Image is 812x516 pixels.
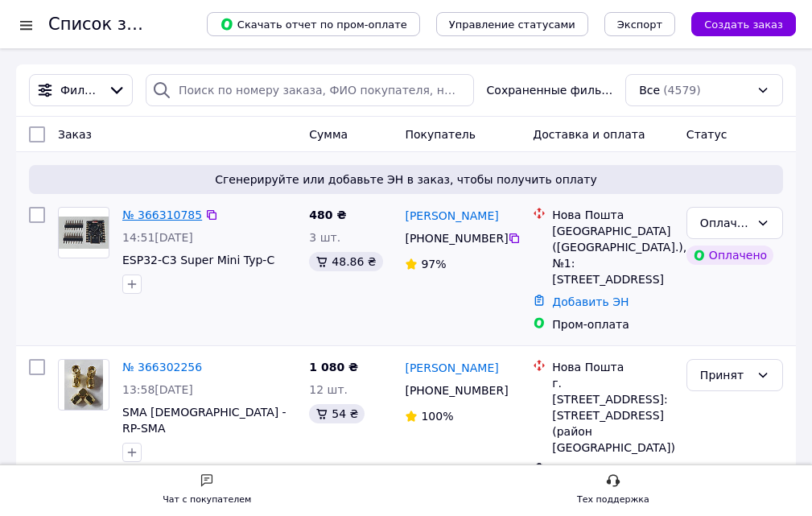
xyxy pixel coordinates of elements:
[421,410,453,423] span: 100%
[58,359,109,411] a: Фото товару
[122,383,193,396] span: 13:58[DATE]
[58,207,109,258] a: Фото товару
[207,12,420,36] button: Скачать отчет по пром-оплате
[402,227,507,250] div: [PHONE_NUMBER]
[402,379,507,402] div: [PHONE_NUMBER]
[639,82,660,98] span: Все
[122,406,286,451] a: SMA [DEMOGRAPHIC_DATA] - RP-SMA [DEMOGRAPHIC_DATA] 90°
[122,231,193,244] span: 14:51[DATE]
[58,128,92,141] span: Заказ
[48,14,187,34] h1: Список заказов
[405,208,498,224] a: [PERSON_NAME]
[421,258,446,270] span: 97%
[122,254,274,266] a: ESP32-C3 Super Mini Typ-C
[700,366,750,384] div: Принят
[309,361,358,374] span: 1 080 ₴
[552,375,674,456] div: г. [STREET_ADDRESS]: [STREET_ADDRESS] (район [GEOGRAPHIC_DATA])
[663,84,701,97] span: (4579)
[122,361,202,374] a: № 366302256
[552,295,629,308] a: Добавить ЭН
[163,492,251,508] div: Чат с покупателем
[552,316,674,332] div: Пром-оплата
[309,208,346,221] span: 480 ₴
[309,383,348,396] span: 12 шт.
[675,17,796,30] a: Создать заказ
[64,360,103,410] img: Фото товару
[700,214,750,232] div: Оплаченный
[122,208,202,221] a: № 366310785
[405,360,498,376] a: [PERSON_NAME]
[405,128,476,141] span: Покупатель
[309,231,340,244] span: 3 шт.
[604,12,675,36] button: Экспорт
[552,359,674,375] div: Нова Пошта
[552,207,674,223] div: Нова Пошта
[577,492,649,508] div: Тех поддержка
[686,128,728,141] span: Статус
[60,82,101,98] span: Фильтры
[59,217,109,249] img: Фото товару
[436,12,588,36] button: Управление статусами
[617,19,662,31] span: Экспорт
[146,74,474,106] input: Поиск по номеру заказа, ФИО покупателя, номеру телефона, Email, номеру накладной
[533,128,645,141] span: Доставка и оплата
[704,19,783,31] span: Создать заказ
[552,464,656,509] span: ЭН: 20 4512 6911 0574
[309,128,348,141] span: Сумма
[35,171,777,188] span: Сгенерируйте или добавьте ЭН в заказ, чтобы получить оплату
[309,252,382,271] div: 48.86 ₴
[309,404,365,423] div: 54 ₴
[691,12,796,36] button: Создать заказ
[220,17,407,31] span: Скачать отчет по пром-оплате
[487,82,613,98] span: Сохраненные фильтры:
[552,223,674,287] div: [GEOGRAPHIC_DATA] ([GEOGRAPHIC_DATA].), №1: [STREET_ADDRESS]
[686,246,773,265] div: Оплачено
[449,19,575,31] span: Управление статусами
